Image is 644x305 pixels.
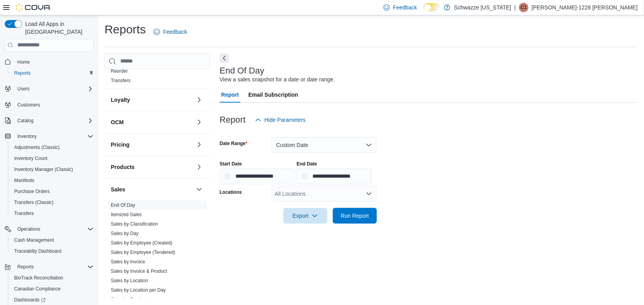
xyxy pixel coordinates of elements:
a: End Of Day [111,202,135,208]
a: Itemized Sales [111,212,142,217]
span: Sales by Product [111,296,147,303]
label: Start Date [220,161,242,167]
a: Customers [14,100,43,110]
a: Reports [11,68,34,78]
a: Sales by Invoice [111,259,145,265]
button: Reports [8,68,97,79]
a: Sales by Invoice & Product [111,268,167,274]
h3: OCM [111,118,124,126]
span: C1 [521,3,527,12]
button: Transfers (Classic) [8,197,97,208]
button: Manifests [8,175,97,186]
span: Sales by Employee (Tendered) [111,249,175,255]
span: Traceabilty Dashboard [14,248,61,254]
a: Dashboards [11,295,49,305]
button: Catalog [14,116,37,125]
h3: Sales [111,186,125,193]
span: Inventory Manager (Classic) [11,165,94,174]
span: Export [288,208,323,224]
button: Hide Parameters [252,112,309,128]
button: Purchase Orders [8,186,97,197]
span: BioTrack Reconciliation [11,273,94,283]
span: Catalog [14,116,94,125]
span: Catalog [17,118,33,124]
button: Loyalty [111,96,193,104]
button: Pricing [111,141,193,149]
h3: Pricing [111,141,129,149]
span: Reports [11,68,94,78]
span: Purchase Orders [14,188,50,195]
span: Sales by Invoice [111,259,145,265]
a: Transfers [11,209,37,218]
a: Traceabilty Dashboard [11,246,64,256]
span: End Of Day [111,202,135,208]
button: Sales [111,186,193,193]
input: Press the down key to open a popover containing a calendar. [220,169,295,184]
button: Adjustments (Classic) [8,142,97,153]
p: Schwazze [US_STATE] [454,3,512,12]
span: Email Subscription [248,87,298,103]
a: Sales by Classification [111,221,158,227]
span: Transfers [111,77,130,84]
span: Transfers [14,210,34,217]
button: Run Report [333,208,377,224]
span: Reorder [111,68,128,74]
a: Sales by Employee (Tendered) [111,250,175,255]
a: Reorder [111,68,128,74]
span: Sales by Invoice & Product [111,268,167,274]
label: Date Range [220,140,248,147]
button: Inventory [14,132,40,141]
span: Load All Apps in [GEOGRAPHIC_DATA] [22,20,94,36]
span: Transfers [11,209,94,218]
button: OCM [111,118,193,126]
button: Export [283,208,327,224]
span: Users [17,86,29,92]
span: Cash Management [11,235,94,245]
a: Adjustments (Classic) [11,143,63,152]
button: Products [194,162,204,172]
a: Purchase Orders [11,187,53,196]
input: Dark Mode [424,3,440,11]
a: Inventory Manager (Classic) [11,165,76,174]
a: Sales by Day [111,231,139,236]
a: BioTrack Reconciliation [11,273,66,283]
h3: Report [220,115,246,125]
button: Loyalty [194,95,204,105]
h3: Loyalty [111,96,130,104]
button: Users [2,83,97,94]
span: Sales by Classification [111,221,158,227]
span: Inventory Count [11,154,94,163]
span: Cash Management [14,237,54,243]
a: Manifests [11,176,37,185]
button: Custom Date [272,137,377,153]
span: Reports [17,264,34,270]
button: Cash Management [8,235,97,246]
button: Pricing [194,140,204,149]
button: Inventory Count [8,153,97,164]
span: Inventory [17,133,37,140]
a: Sales by Product [111,297,147,302]
div: Carlos-1228 Flores [519,3,528,12]
button: Open list of options [366,191,372,197]
span: Operations [14,224,94,234]
button: Products [111,163,193,171]
button: Reports [2,261,97,272]
span: Traceabilty Dashboard [11,246,94,256]
label: Locations [220,189,242,195]
span: Dark Mode [424,11,424,12]
p: | [514,3,516,12]
button: Next [220,53,229,63]
span: Users [14,84,94,94]
button: Inventory Manager (Classic) [8,164,97,175]
span: Canadian Compliance [11,284,94,294]
span: Feedback [163,28,187,36]
a: Sales by Employee (Created) [111,240,172,246]
span: Dashboards [11,295,94,305]
span: Feedback [393,4,417,11]
span: Sales by Location per Day [111,287,166,293]
span: Manifests [11,176,94,185]
label: End Date [297,161,317,167]
span: Manifests [14,177,34,184]
span: Inventory [14,132,94,141]
h1: Reports [105,22,146,37]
